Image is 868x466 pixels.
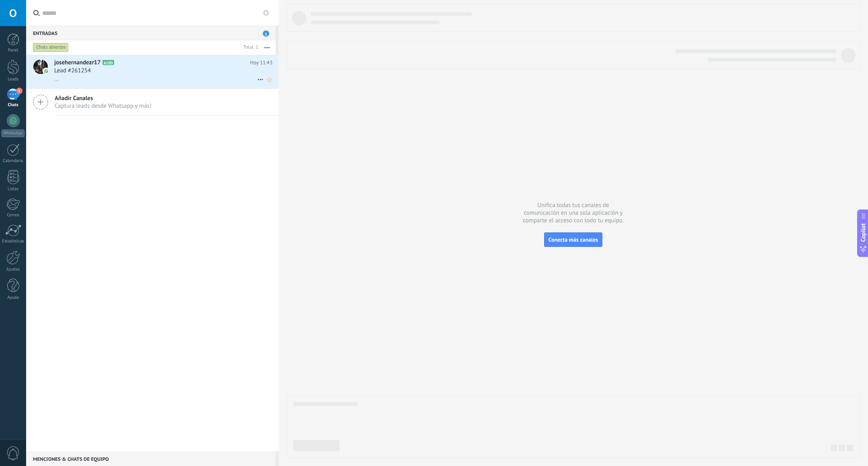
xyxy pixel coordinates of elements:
[54,67,91,75] span: Lead #261254
[26,55,278,88] a: avatariconjosehernandezr17A100Hoy 11:43Lead #261254...
[549,236,598,243] span: Conecta más canales
[263,31,269,37] span: 1
[240,43,258,51] div: Total: 1
[2,129,25,137] div: WhatsApp
[2,267,25,272] div: Ajustes
[16,88,23,94] span: 1
[54,59,101,67] span: josehernandezr17
[2,187,25,192] div: Listas
[43,68,49,74] img: icon
[26,452,276,466] div: Menciones & Chats de equipo
[859,223,867,242] span: Copilot
[2,48,25,53] div: Panel
[2,295,25,300] div: Ayuda
[26,26,276,40] div: Entradas
[102,60,114,65] span: A100
[2,103,25,108] div: Chats
[2,77,25,82] div: Leads
[55,94,151,102] span: Añadir Canales
[250,59,272,67] span: Hoy 11:43
[55,102,151,110] span: Captura leads desde Whatsapp y más!
[258,40,276,55] button: Más
[2,213,25,218] div: Correo
[2,158,25,164] div: Calendario
[2,239,25,244] div: Estadísticas
[544,232,602,247] button: Conecta más canales
[54,75,59,83] span: ...
[33,43,69,52] div: Chats abiertos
